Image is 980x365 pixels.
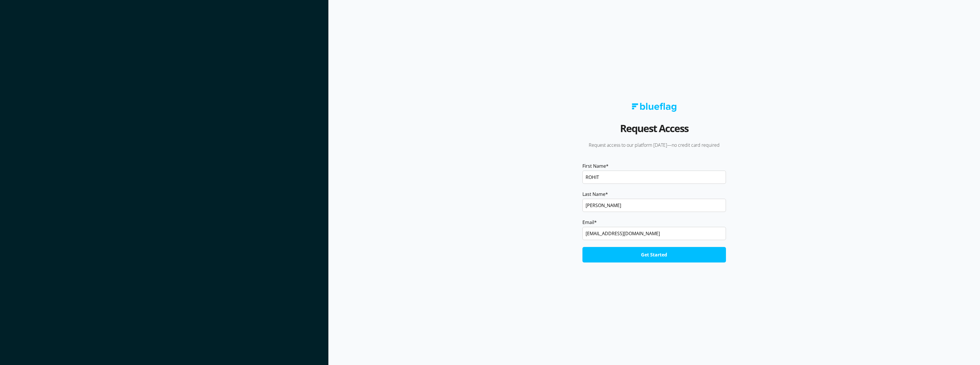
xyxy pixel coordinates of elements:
[632,103,677,112] img: Blue Flag logo
[582,199,726,212] input: Smith
[582,171,726,184] input: John
[582,227,726,240] input: name@yourcompany.com.au
[574,142,734,148] p: Request access to our platform [DATE]—no credit card required
[620,120,688,142] h2: Request Access
[582,247,726,262] input: Get Started
[582,163,606,169] span: First Name
[582,219,594,226] span: Email
[582,191,605,198] span: Last Name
